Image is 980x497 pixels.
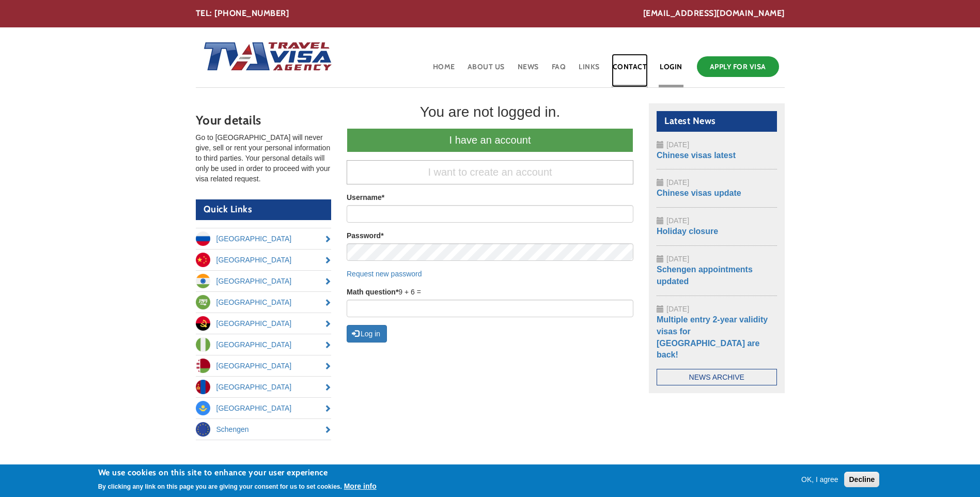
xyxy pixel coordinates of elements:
a: [GEOGRAPHIC_DATA] [196,292,332,313]
button: Decline [844,472,879,487]
a: Chinese visas update [657,189,741,197]
a: [GEOGRAPHIC_DATA] [196,355,332,376]
a: Contact [612,54,648,87]
a: Schengen appointments updated [657,265,753,286]
a: I want to create an account [347,160,633,184]
span: This field is required. [381,231,383,240]
a: Login [659,54,683,87]
a: Home [432,54,456,87]
a: Apply for Visa [697,56,779,77]
button: Log in [347,325,387,343]
a: [GEOGRAPHIC_DATA] [196,398,332,418]
a: Multiple entry 2-year validity visas for [GEOGRAPHIC_DATA] are back! [657,315,768,360]
span: [DATE] [666,305,689,313]
a: Holiday closure [657,227,718,236]
a: [GEOGRAPHIC_DATA] [196,377,332,397]
a: Schengen [196,419,332,440]
span: This field is required. [396,288,398,296]
span: [DATE] [666,216,689,225]
a: Links [578,54,601,87]
span: This field is required. [382,193,384,201]
a: [EMAIL_ADDRESS][DOMAIN_NAME] [643,8,785,20]
a: [GEOGRAPHIC_DATA] [196,250,332,270]
a: [GEOGRAPHIC_DATA] [196,334,332,355]
a: News Archive [657,369,777,385]
h2: We use cookies on this site to enhance your user experience [98,467,377,478]
label: Password [347,230,384,241]
a: I have an account [347,128,633,152]
span: [DATE] [666,141,689,149]
span: [DATE] [666,178,689,187]
h3: Your details [196,114,332,127]
span: [DATE] [666,255,689,263]
button: More info [344,481,377,491]
h2: Latest News [657,111,777,132]
a: Chinese visas latest [657,151,736,160]
label: Username [347,192,384,203]
p: Go to [GEOGRAPHIC_DATA] will never give, sell or rent your personal information to third parties.... [196,132,332,184]
a: News [517,54,540,87]
a: About Us [466,54,506,87]
label: Math question [347,287,398,297]
img: Home [196,32,333,83]
div: You are not logged in. [347,103,633,121]
a: FAQ [551,54,567,87]
a: Request new password [347,270,422,278]
a: [GEOGRAPHIC_DATA] [196,228,332,249]
div: TEL: [PHONE_NUMBER] [196,8,785,20]
button: OK, I agree [797,474,843,485]
div: 9 + 6 = [347,287,633,317]
p: By clicking any link on this page you are giving your consent for us to set cookies. [98,483,342,490]
a: [GEOGRAPHIC_DATA] [196,271,332,291]
a: [GEOGRAPHIC_DATA] [196,313,332,334]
